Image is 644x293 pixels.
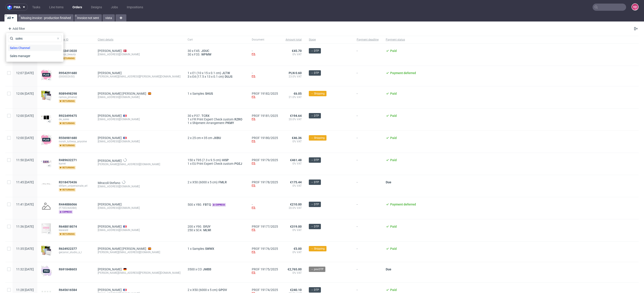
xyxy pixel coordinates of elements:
div: [EMAIL_ADDRESS][DOMAIN_NAME] [98,53,180,56]
span: - [357,203,379,214]
span: R489632271 [59,158,77,162]
a: PROF 19178/2025 [252,180,278,184]
a: [PERSON_NAME] [PERSON_NAME] [98,92,146,95]
span: R318470436 [59,180,77,184]
div: [PERSON_NAME][EMAIL_ADDRESS][DOMAIN_NAME] [98,250,180,254]
a: vista [103,14,115,21]
span: - [357,71,379,81]
span: F45. [194,49,200,53]
span: X50 (6000 x 5 cm) [192,180,218,184]
a: Tasks [30,4,43,11]
span: dilfam_unipersonale_srl [59,184,91,188]
span: €2,765.00 [288,267,302,271]
div: x [188,121,245,125]
span: returning [59,144,76,147]
span: SYUY [202,225,212,228]
a: Line Items [47,4,66,11]
a: JOUC [200,49,210,53]
img: sample-icon.16e107be6ad460a3e330.png [41,90,52,101]
div: x [188,158,245,162]
a: FBTQ [202,203,212,206]
span: 12:00 [DATE] [16,136,34,140]
span: ramos_jimenez [59,95,91,99]
span: 12:00 [DATE] [16,114,34,118]
a: PROF 19179/2025 [252,158,278,162]
span: F33. [194,53,200,56]
span: gecanor_studio_s_l [59,250,91,254]
a: FMLR [218,180,228,184]
span: returning [59,188,76,192]
div: [PERSON_NAME][EMAIL_ADDRESS][DOMAIN_NAME] [98,163,180,166]
span: 3 [188,75,189,78]
span: R556981680 [59,136,77,140]
span: R923499475 [59,114,77,118]
a: PROF 19177/2025 [252,225,278,228]
a: PROF 19182/2025 [252,92,278,95]
a: [PERSON_NAME] [98,203,122,206]
div: x [188,247,245,250]
a: R691848603 [59,267,78,271]
span: returning [59,57,76,60]
span: PLN 0.60 [289,71,302,75]
span: €319.00 [290,225,302,228]
span: Payment deferred [390,71,416,75]
a: PGEJ [233,162,243,165]
input: Search for a filter [8,35,62,42]
a: R634922377 [59,247,78,250]
a: RZRO [233,118,243,121]
div: +1 [48,165,51,167]
div: x [188,53,245,56]
img: version_two_editor_design.png [41,160,52,164]
a: [PERSON_NAME] [98,159,122,163]
span: Paid [390,114,397,118]
span: 0% VAT [285,140,302,143]
div: [EMAIL_ADDRESS][DOMAIN_NAME] [98,185,180,188]
span: 23.0% VAT [285,75,302,78]
span: 25 cm × 35 cm [192,136,212,140]
span: 0% VAT [285,271,302,275]
a: SWWX [204,247,215,250]
span: Y80. [196,203,202,206]
span: 12:06 [DATE] [16,92,34,95]
span: 20.0% VAT [285,118,302,121]
span: Paid [390,225,397,228]
div: x [188,92,245,95]
a: R489632271 [59,158,78,162]
div: x [188,118,245,121]
span: 1 [188,121,189,125]
span: Paid [390,288,397,292]
span: Paid [390,158,397,162]
a: Invoice not sent [74,14,102,21]
a: GPOV [218,288,228,292]
div: [EMAIL_ADDRESS][DOMAIN_NAME] [98,118,180,121]
a: [PERSON_NAME] [98,288,122,292]
a: R556981680 [59,136,78,140]
span: 150 [188,158,193,162]
span: PKMY [225,121,235,125]
span: R444886066 [59,203,77,206]
span: - [357,114,379,125]
div: x [188,267,245,271]
a: JMBB [202,267,212,271]
span: 1 [188,71,189,75]
div: +1 [48,78,51,81]
span: 11:32 [DATE] [16,267,34,271]
a: PROF 19174/2025 [252,288,278,292]
span: Client details [98,38,180,42]
a: R645616584 [59,288,78,292]
a: [PERSON_NAME] [98,71,122,75]
span: pma [14,6,20,9]
span: CO [198,267,202,271]
span: → DTP [311,158,319,162]
div: x [188,288,245,292]
span: → DTP [311,288,319,292]
span: Sales manager [8,53,32,59]
span: E1 (10 x 15 x 0.1 cm) [192,71,221,75]
a: [PERSON_NAME] [98,136,122,140]
span: JLTW [221,71,231,75]
span: €210.00 [290,203,302,206]
div: x [188,225,245,228]
a: [PERSON_NAME] [98,267,122,271]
